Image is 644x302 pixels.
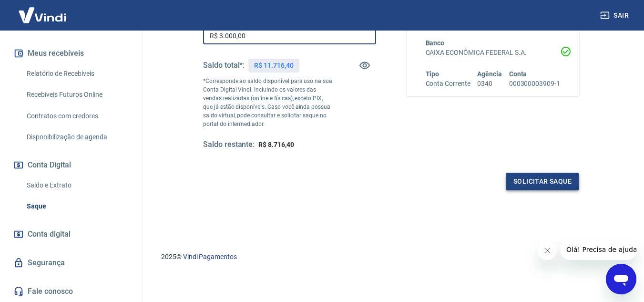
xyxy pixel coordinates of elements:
[203,77,333,128] p: *Corresponde ao saldo disponível para uso na sua Conta Digital Vindi. Incluindo os valores das ve...
[183,253,237,260] a: Vindi Pagamentos
[538,241,557,260] iframe: Fechar mensagem
[254,61,293,71] p: R$ 11.716,40
[161,252,621,262] p: 2025 ©
[23,197,131,216] a: Saque
[11,224,131,245] a: Conta digital
[11,155,131,176] button: Conta Digital
[203,140,255,150] h5: Saldo restante:
[203,61,245,70] h5: Saldo total*:
[426,79,470,89] h6: Conta Corrente
[426,48,561,58] h6: CAIXA ECONÔMICA FEDERAL S.A.
[11,252,131,273] a: Segurança
[23,64,131,83] a: Relatório de Recebíveis
[28,228,71,241] span: Conta digital
[561,239,636,260] iframe: Mensagem da empresa
[23,176,131,195] a: Saldo e Extrato
[606,264,636,294] iframe: Botão para abrir a janela de mensagens
[258,141,294,148] span: R$ 8.716,40
[23,127,131,147] a: Disponibilização de agenda
[426,39,445,47] span: Banco
[6,7,80,14] span: Olá! Precisa de ajuda?
[477,79,502,89] h6: 0340
[509,70,527,78] span: Conta
[426,70,440,78] span: Tipo
[11,43,131,64] button: Meus recebíveis
[23,85,131,104] a: Recebíveis Futuros Online
[598,7,633,24] button: Sair
[477,70,502,78] span: Agência
[509,79,560,89] h6: 000300003909-1
[11,0,73,30] img: Vindi
[11,281,131,302] a: Fale conosco
[23,106,131,126] a: Contratos com credores
[506,173,579,190] button: Solicitar saque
